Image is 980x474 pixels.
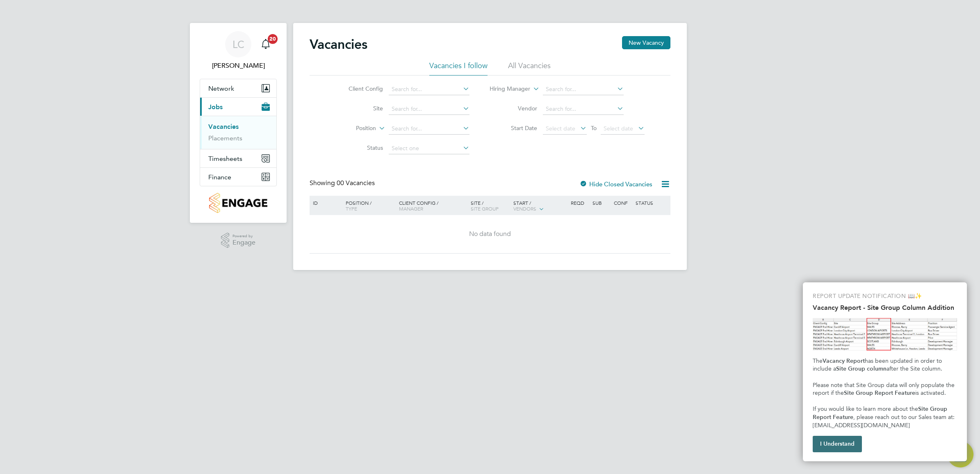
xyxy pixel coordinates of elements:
a: Vacancies [208,123,239,131]
span: LC [232,39,244,50]
span: after the Site column. [887,365,942,372]
span: Select date [546,125,575,132]
div: No data found [311,230,669,238]
img: Site Group Column in Vacancy Report [813,318,957,350]
span: Finance [208,173,231,181]
span: Luke Collins [200,61,277,71]
span: 20 [268,34,278,44]
label: Vendor [490,105,537,112]
strong: Site Group Report Feature [844,389,915,396]
div: Position / [340,196,397,215]
label: Start Date [490,124,537,132]
img: countryside-properties-logo-retina.png [209,193,267,213]
span: Type [346,205,357,212]
input: Select one [389,143,469,154]
a: Go to account details [200,31,277,71]
span: Network [208,85,234,92]
input: Search for... [389,123,469,135]
span: is activated. [915,389,946,396]
span: To [588,123,599,133]
label: Position [329,124,376,133]
h2: Vacancies [310,36,367,53]
div: Reqd [569,196,590,210]
li: Vacancies I follow [429,61,488,76]
input: Search for... [543,84,624,95]
div: Status [634,196,669,210]
input: Search for... [543,103,624,115]
label: Client Config [336,85,383,92]
span: 00 Vacancies [337,179,375,187]
button: New Vacancy [622,36,670,49]
div: Vacancy Report - Site Group Column Addition [803,282,967,461]
input: Search for... [389,103,469,115]
button: I Understand [813,436,862,452]
label: Hide Closed Vacancies [579,180,652,188]
div: Showing [310,179,376,188]
span: Please note that Site Group data will only populate the report if the [813,382,956,397]
span: Vendors [513,205,536,212]
h2: Vacancy Report - Site Group Column Addition [813,304,957,311]
div: ID [311,196,340,210]
label: Status [336,144,383,151]
span: Manager [399,205,423,212]
p: REPORT UPDATE NOTIFICATION 📖✨ [813,292,957,300]
nav: Main navigation [190,23,287,223]
a: Placements [208,134,242,142]
span: Select date [604,125,633,132]
strong: Site Group Report Feature [813,405,949,421]
span: Jobs [208,103,223,111]
div: Client Config / [397,196,469,215]
input: Search for... [389,84,469,95]
span: The [813,357,823,364]
a: Go to home page [200,193,277,213]
span: , please reach out to our Sales team at: [EMAIL_ADDRESS][DOMAIN_NAME] [813,414,956,429]
span: Engage [232,239,255,246]
div: Conf [612,196,633,210]
strong: Site Group column [836,365,887,372]
span: Powered by [232,233,255,240]
strong: Vacancy Report [823,357,865,364]
li: All Vacancies [508,61,551,76]
span: Site Group [471,205,499,212]
span: Timesheets [208,155,242,163]
div: Start / [511,196,569,216]
span: has been updated in order to include a [813,357,944,373]
div: Site / [469,196,512,215]
label: Hiring Manager [483,85,530,93]
label: Site [336,105,383,112]
span: If you would like to learn more about the [813,405,918,412]
div: Sub [590,196,612,210]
